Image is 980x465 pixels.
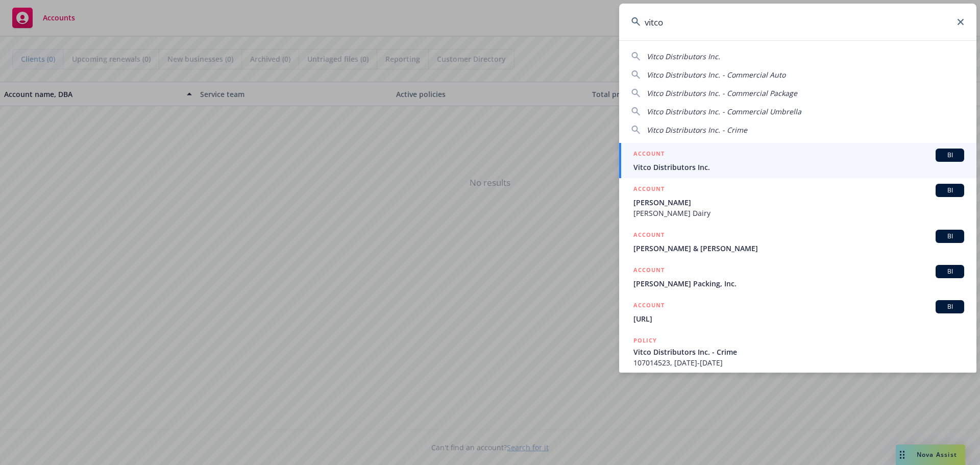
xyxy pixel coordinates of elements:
[633,278,964,289] span: [PERSON_NAME] Packing, Inc.
[633,357,964,368] span: 107014523, [DATE]-[DATE]
[940,267,960,276] span: BI
[619,259,976,295] a: ACCOUNTBI[PERSON_NAME] Packing, Inc.
[633,300,665,312] h5: ACCOUNT
[647,107,801,116] span: Vitco Distributors Inc. - Commercial Umbrella
[647,70,786,80] span: Vitco Distributors Inc. - Commercial Auto
[633,197,964,208] span: [PERSON_NAME]
[633,243,964,254] span: [PERSON_NAME] & [PERSON_NAME]
[619,178,976,224] a: ACCOUNTBI[PERSON_NAME][PERSON_NAME] Dairy
[619,143,976,178] a: ACCOUNTBIVitco Distributors Inc.
[633,162,964,173] span: Vitco Distributors Inc.
[940,151,960,160] span: BI
[633,335,657,346] h5: POLICY
[940,232,960,241] span: BI
[940,302,960,311] span: BI
[619,295,976,330] a: ACCOUNTBI[URL]
[633,347,964,357] span: Vitco Distributors Inc. - Crime
[647,125,747,135] span: Vitco Distributors Inc. - Crime
[647,52,720,61] span: Vitco Distributors Inc.
[619,4,976,40] input: Search...
[647,88,797,98] span: Vitco Distributors Inc. - Commercial Package
[633,265,665,277] h5: ACCOUNT
[619,330,976,374] a: POLICYVitco Distributors Inc. - Crime107014523, [DATE]-[DATE]
[633,149,665,161] h5: ACCOUNT
[633,313,964,324] span: [URL]
[940,186,960,195] span: BI
[633,230,665,242] h5: ACCOUNT
[619,224,976,259] a: ACCOUNTBI[PERSON_NAME] & [PERSON_NAME]
[633,208,964,218] span: [PERSON_NAME] Dairy
[633,184,665,196] h5: ACCOUNT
